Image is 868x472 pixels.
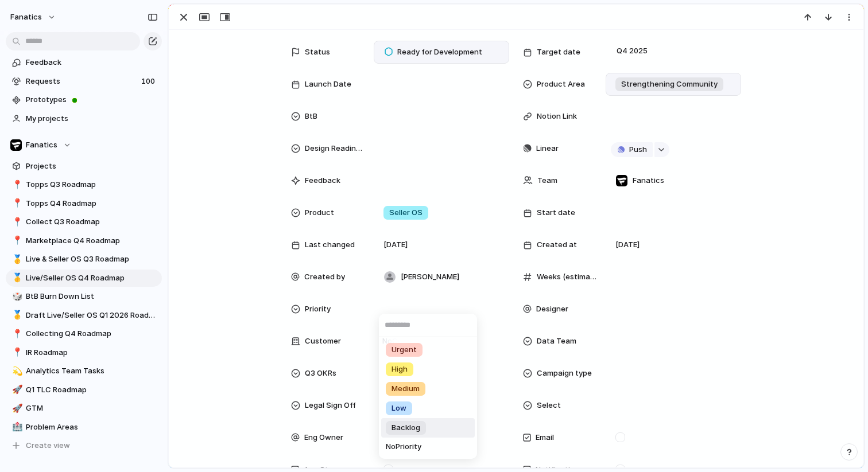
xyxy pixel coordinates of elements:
[392,364,408,375] span: High
[392,383,420,395] span: Medium
[392,422,420,434] span: Backlog
[392,403,406,414] span: Low
[392,344,417,356] span: Urgent
[386,441,421,453] span: No Priority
